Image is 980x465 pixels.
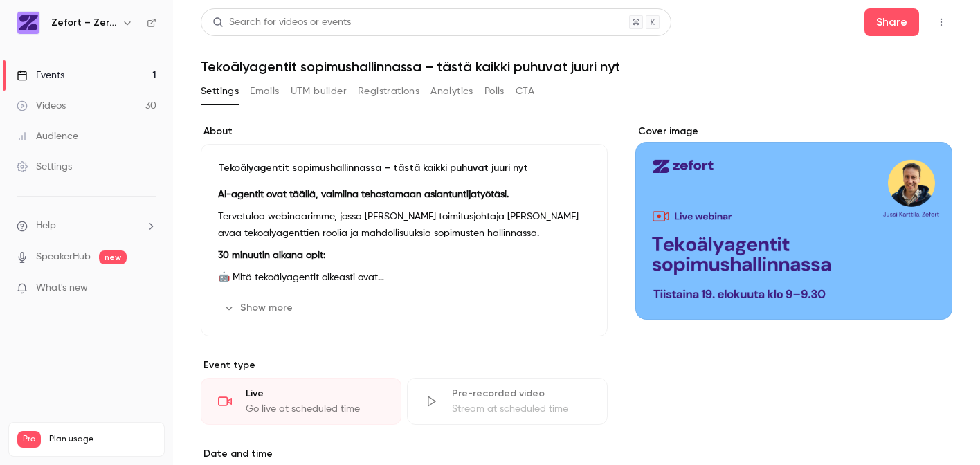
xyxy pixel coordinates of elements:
div: Pre-recorded videoStream at scheduled time [407,378,608,425]
button: Settings [201,80,239,102]
label: Date and time [201,447,608,461]
h1: Tekoälyagentit sopimushallinnassa – tästä kaikki puhuvat juuri nyt [201,58,952,75]
img: Zefort – Zero-Effort Contract Management [17,12,39,34]
a: SpeakerHub [36,250,91,264]
div: Audience [17,129,78,143]
strong: 30 minuutin aikana opit: [218,250,325,260]
button: Share [864,8,919,36]
iframe: Noticeable Trigger [140,282,156,295]
p: 🤖 Mitä tekoälyagentit oikeasti ovat [218,269,590,286]
div: Stream at scheduled time [452,402,590,416]
p: Tekoälyagentit sopimushallinnassa – tästä kaikki puhuvat juuri nyt [218,161,590,175]
button: UTM builder [291,80,347,102]
div: Settings [17,160,72,174]
span: Help [36,219,56,233]
span: Pro [17,431,41,448]
strong: AI-agentit ovat täällä, valmiina tehostamaan asiantuntijatyötäsi. [218,190,509,199]
button: Analytics [430,80,473,102]
label: Cover image [635,125,952,138]
p: Event type [201,358,608,372]
span: Plan usage [49,434,156,445]
div: Pre-recorded video [452,387,590,401]
button: Show more [218,297,301,319]
div: LiveGo live at scheduled time [201,378,401,425]
button: Registrations [358,80,419,102]
div: Live [246,387,384,401]
div: Events [17,69,64,82]
button: Emails [250,80,279,102]
label: About [201,125,608,138]
p: Tervetuloa webinaarimme, jossa [PERSON_NAME] toimitusjohtaja [PERSON_NAME] avaa tekoälyagenttien ... [218,208,590,241]
span: new [99,250,127,264]
div: Videos [17,99,66,113]
div: Go live at scheduled time [246,402,384,416]
div: Search for videos or events [212,15,351,30]
button: Polls [484,80,505,102]
button: CTA [516,80,534,102]
h6: Zefort – Zero-Effort Contract Management [51,16,116,30]
li: help-dropdown-opener [17,219,156,233]
span: What's new [36,281,88,295]
section: Cover image [635,125,952,320]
